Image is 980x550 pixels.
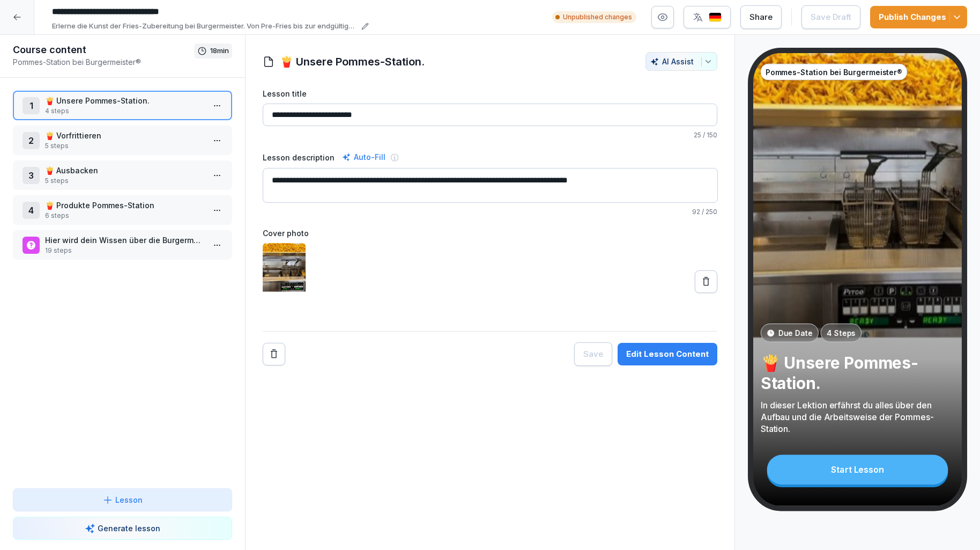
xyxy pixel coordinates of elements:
div: Edit Lesson Content [626,348,709,360]
p: 6 steps [45,211,204,221]
div: 4 [23,202,40,219]
div: 3🍟 Ausbacken5 steps [13,160,232,190]
button: Remove [263,343,285,365]
p: Lesson [115,494,143,505]
p: 🍟 Vorfrittieren [45,130,204,141]
p: 4 Steps [827,327,856,339]
h1: 🍟 Unsere Pommes-Station. [280,54,425,70]
p: 🍟 Ausbacken [45,165,204,176]
p: Generate lesson [98,523,160,534]
label: Lesson title [263,88,717,99]
div: Save Draft [811,11,851,23]
img: de.svg [709,12,722,23]
button: Edit Lesson Content [618,343,717,365]
p: 🍟 Produkte Pommes-Station [45,200,204,211]
p: 4 steps [45,106,204,116]
p: Pommes-Station bei Burgermeister® [766,67,903,78]
span: 92 [692,208,700,216]
p: 18 min [210,46,229,56]
p: Erlerne die Kunst der Fries-Zubereitung bei Burgermeister. Von Pre-Fries bis zur endgültigen Zube... [52,21,358,32]
p: 19 steps [45,246,204,255]
button: Save [574,342,612,366]
button: Lesson [13,488,232,511]
div: Hier wird dein Wissen über die Burgermeister Fries abgefragt:19 steps [13,230,232,260]
div: 2🍟 Vorfrittieren5 steps [13,126,232,155]
div: AI Assist [650,57,712,66]
div: 4🍟 Produkte Pommes-Station6 steps [13,195,232,225]
div: 2 [23,132,40,149]
p: In dieser Lektion erfährst du alles über den Aufbau und die Arbeitsweise der Pommes-Station. [761,400,954,435]
div: 1 [23,97,40,114]
div: 3 [23,167,40,184]
button: Publish Changes [870,6,967,28]
label: Lesson description [263,152,335,163]
p: / 150 [263,130,717,140]
p: Pommes-Station bei Burgermeister® [13,56,194,68]
p: Due Date [778,327,812,339]
button: Share [740,5,782,29]
p: Unpublished changes [563,12,632,22]
div: Publish Changes [879,11,959,23]
button: Generate lesson [13,517,232,540]
button: Save Draft [801,5,860,29]
button: AI Assist [645,52,717,71]
img: y9dz8iz5qoz87lkh2m3s5q98.png [263,243,306,320]
p: 5 steps [45,141,204,151]
div: Save [583,348,603,360]
h1: Course content [13,43,194,56]
div: Auto-Fill [340,151,388,164]
span: 25 [694,131,701,139]
label: Cover photo [263,228,717,239]
div: Start Lesson [767,455,948,485]
p: 🍟 Unsere Pommes-Station. [45,95,204,106]
p: 5 steps [45,176,204,186]
p: 🍟 Unsere Pommes-Station. [761,353,954,393]
div: Share [749,11,773,23]
p: Hier wird dein Wissen über die Burgermeister Fries abgefragt: [45,234,204,246]
div: 1🍟 Unsere Pommes-Station.4 steps [13,91,232,120]
p: / 250 [263,207,717,217]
